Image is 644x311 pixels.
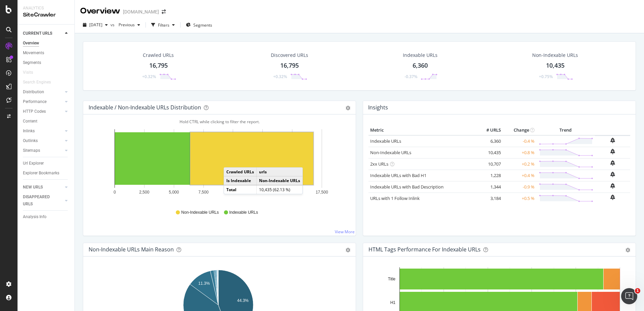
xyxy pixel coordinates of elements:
td: 10,707 [476,158,503,170]
div: bell-plus [610,172,615,177]
div: Non-Indexable URLs Main Reason [89,246,174,253]
div: bell-plus [610,149,615,154]
a: NEW URLS [23,184,63,191]
div: Analytics [23,5,69,11]
div: Segments [23,59,41,66]
div: 16,795 [280,61,299,70]
div: gear [346,248,350,252]
a: Inlinks [23,128,63,135]
td: +0.5 % [503,193,536,204]
text: 17,500 [316,190,328,195]
a: Explorer Bookmarks [23,170,70,177]
a: Visits [23,69,40,76]
td: +0.8 % [503,147,536,158]
a: Sitemaps [23,147,63,154]
a: Overview [23,40,70,47]
div: Performance [23,98,46,105]
a: Non-Indexable URLs [370,149,411,155]
div: gear [346,106,350,110]
a: Indexable URLs with Bad Description [370,184,444,190]
div: Content [23,118,37,125]
a: Content [23,118,70,125]
td: 1,344 [476,181,503,193]
div: Search Engines [23,79,51,86]
div: gear [625,248,630,252]
td: 6,360 [476,135,503,147]
th: Metric [368,125,476,135]
div: Discovered URLs [271,52,308,59]
a: Movements [23,49,70,57]
td: Non-Indexable URLs [257,176,303,185]
div: bell-plus [610,138,615,143]
div: 16,795 [149,61,168,70]
td: 10,435 [476,147,503,158]
td: +0.2 % [503,158,536,170]
div: bell-plus [610,183,615,188]
text: 0 [114,190,116,195]
div: Distribution [23,89,44,96]
td: Is Indexable [224,176,257,185]
div: 10,435 [546,61,565,70]
a: Indexable URLs [370,138,401,144]
th: # URLS [476,125,503,135]
td: -0.4 % [503,135,536,147]
div: Analysis Info [23,213,46,220]
div: [DOMAIN_NAME] [123,8,159,15]
div: bell-plus [610,195,615,200]
a: Analysis Info [23,213,70,220]
th: Trend [536,125,595,135]
div: Outlinks [23,137,38,144]
div: bell-plus [610,160,615,166]
iframe: Intercom live chat [621,288,637,304]
div: DISAPPEARED URLS [23,194,57,208]
div: Movements [23,49,44,57]
a: Search Engines [23,79,58,86]
td: Crawled URLs [224,168,257,176]
div: SiteCrawler [23,11,69,19]
a: URLs with 1 Follow Inlink [370,195,420,201]
a: Segments [23,59,70,66]
div: +0.32% [273,74,287,79]
div: HTML Tags Performance for Indexable URLs [368,246,481,253]
text: 12,500 [256,190,269,195]
text: H1 [390,300,396,305]
button: Previous [116,20,143,30]
button: [DATE] [80,20,110,30]
text: 7,500 [198,190,208,195]
td: urls [257,168,303,176]
div: Indexable URLs [403,52,438,59]
span: Indexable URLs [229,210,258,215]
td: 3,184 [476,193,503,204]
div: Overview [80,5,120,17]
div: Inlinks [23,128,35,135]
div: Overview [23,40,39,47]
span: Non-Indexable URLs [181,210,219,215]
div: HTTP Codes [23,108,46,115]
a: View More [335,229,355,235]
text: 2,500 [139,190,149,195]
text: Title [388,277,396,281]
div: Visits [23,69,33,76]
span: vs [110,22,116,28]
td: -0.9 % [503,181,536,193]
div: Non-Indexable URLs [532,52,578,59]
a: Distribution [23,89,63,96]
span: 1 [635,288,640,293]
span: 2025 Aug. 25th [89,22,102,28]
a: Performance [23,98,63,105]
text: 15,000 [286,190,298,195]
div: +0.32% [142,74,156,79]
th: Change [503,125,536,135]
h4: Insights [368,103,388,112]
div: NEW URLS [23,184,43,191]
div: 6,360 [413,61,428,70]
div: -0.37% [405,74,417,79]
button: Filters [149,20,178,30]
span: Previous [116,22,135,28]
div: +0.75% [539,74,553,79]
a: Url Explorer [23,160,70,167]
a: Outlinks [23,137,63,144]
a: HTTP Codes [23,108,63,115]
div: Indexable / Non-Indexable URLs Distribution [89,104,201,111]
td: 10,435 (62.13 %) [257,185,303,194]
